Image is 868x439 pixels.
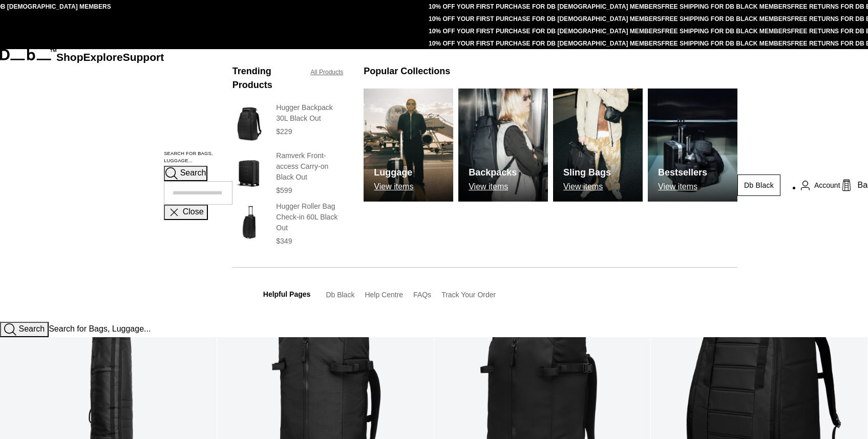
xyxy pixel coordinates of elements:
h3: Trending Products [232,64,301,92]
a: FREE SHIPPING FOR DB BLACK MEMBERS [661,15,791,23]
p: View items [658,182,707,191]
a: Db Backpacks View items [458,89,548,202]
a: 10% OFF YOUR FIRST PURCHASE FOR DB [DEMOGRAPHIC_DATA] MEMBERS [429,40,661,47]
a: FAQs [413,291,431,299]
a: 10% OFF YOUR FIRST PURCHASE FOR DB [DEMOGRAPHIC_DATA] MEMBERS [429,3,661,10]
label: Search for Bags, Luggage... [164,150,232,165]
h3: Hugger Roller Bag Check-in 60L Black Out [276,201,343,233]
a: Account [801,179,840,191]
img: Hugger Backpack 30L Black Out [232,102,266,145]
a: FREE SHIPPING FOR DB BLACK MEMBERS [661,28,791,35]
a: Hugger Backpack 30L Black Out Hugger Backpack 30L Black Out $229 [232,102,344,145]
img: Hugger Roller Bag Check-in 60L Black Out [232,201,266,244]
a: Shop [56,51,83,63]
button: Search [164,166,207,181]
h3: Popular Collections [364,64,450,78]
img: Db [553,89,643,202]
a: Db Bestsellers View items [648,89,737,202]
p: View items [563,182,611,191]
p: View items [374,182,413,191]
a: Explore [83,51,123,63]
span: $599 [276,186,292,194]
span: $349 [276,237,292,245]
a: All Products [310,68,343,77]
a: Help Centre [365,291,403,299]
span: Account [814,180,840,191]
img: Db [364,89,453,202]
a: Db Black [326,291,354,299]
p: View items [469,182,517,191]
a: Support [123,51,164,63]
h3: Helpful Pages [263,289,311,300]
a: Db Luggage View items [364,89,453,202]
span: Close [183,208,204,216]
a: Track Your Order [441,291,496,299]
span: $229 [276,127,292,136]
h3: Sling Bags [563,166,611,180]
a: FREE SHIPPING FOR DB BLACK MEMBERS [661,40,791,47]
img: Ramverk Front-access Carry-on Black Out [232,150,266,193]
button: Close [164,205,207,220]
a: Db Sling Bags View items [553,89,643,202]
a: FREE SHIPPING FOR DB BLACK MEMBERS [661,3,791,10]
nav: Main Navigation [56,49,164,322]
h3: Backpacks [469,166,517,180]
img: Db [648,89,737,202]
h3: Luggage [374,166,413,180]
img: Db [458,89,548,202]
h3: Ramverk Front-access Carry-on Black Out [276,150,343,183]
span: Search [18,324,45,333]
a: Ramverk Front-access Carry-on Black Out Ramverk Front-access Carry-on Black Out $599 [232,150,344,196]
h3: Bestsellers [658,166,707,180]
a: Db Black [737,174,780,196]
a: 10% OFF YOUR FIRST PURCHASE FOR DB [DEMOGRAPHIC_DATA] MEMBERS [429,28,661,35]
span: Search [180,169,206,178]
a: Hugger Roller Bag Check-in 60L Black Out Hugger Roller Bag Check-in 60L Black Out $349 [232,201,344,247]
a: 10% OFF YOUR FIRST PURCHASE FOR DB [DEMOGRAPHIC_DATA] MEMBERS [429,15,661,23]
h3: Hugger Backpack 30L Black Out [276,102,343,124]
